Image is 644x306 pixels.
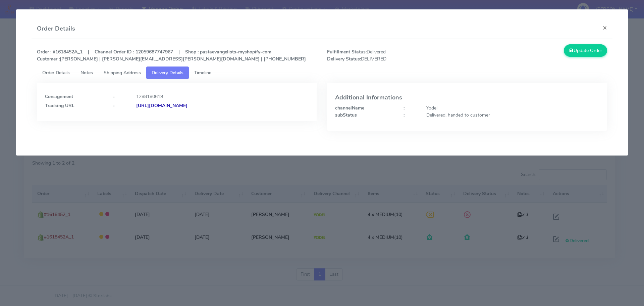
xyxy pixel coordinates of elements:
[136,102,187,109] strong: [URL][DOMAIN_NAME]
[37,56,60,62] strong: Customer :
[421,112,604,119] div: Delivered, handed to customer
[45,93,73,100] strong: Consignment
[37,67,607,79] ul: Tabs
[194,70,211,76] span: Timeline
[335,112,357,118] strong: subStatus
[335,94,599,101] h4: Additional Informations
[404,105,405,111] strong: :
[113,93,114,100] strong: :
[80,70,93,76] span: Notes
[421,104,604,112] div: Yodel
[404,112,405,118] strong: :
[104,70,141,76] span: Shipping Address
[327,56,361,62] strong: Delivery Status:
[131,93,314,100] div: 1288180619
[152,70,183,76] span: Delivery Details
[327,49,367,55] strong: Fulfillment Status:
[597,19,612,37] button: Close
[37,24,75,33] h4: Order Details
[564,44,607,57] button: Update Order
[322,48,467,62] span: Delivered DELIVERED
[45,102,74,109] strong: Tracking URL
[113,102,114,109] strong: :
[37,49,306,62] strong: Order : #1618452A_1 | Channel Order ID : 12059687747967 | Shop : pastaevangelists-myshopify-com [...
[335,105,364,111] strong: channelName
[42,70,70,76] span: Order Details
